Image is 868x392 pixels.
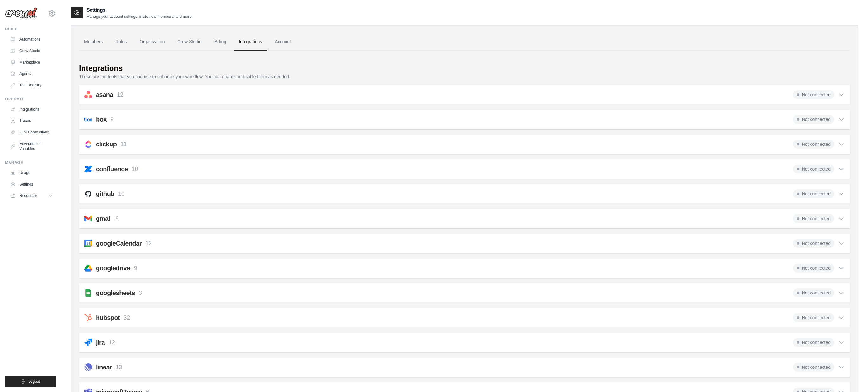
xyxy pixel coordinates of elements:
span: Not connected [793,239,834,248]
a: Roles [110,33,132,51]
a: Usage [8,168,56,178]
span: Resources [19,193,37,198]
p: 12 [145,239,152,248]
img: gmail.svg [84,215,92,222]
span: Not connected [793,165,834,173]
p: 10 [118,190,124,198]
img: jira.svg [84,339,92,346]
a: LLM Connections [8,127,56,137]
h2: googledrive [96,264,130,273]
img: asana.svg [84,91,92,98]
button: Logout [5,376,56,387]
p: 32 [124,314,130,322]
h2: box [96,115,107,124]
span: Not connected [793,90,834,99]
a: Organization [134,33,170,51]
h2: googlesheets [96,288,135,297]
span: Not connected [793,115,834,124]
img: confluence.svg [84,165,92,173]
a: Crew Studio [172,33,207,51]
img: googleCalendar.svg [84,240,92,247]
a: Automations [8,34,56,44]
a: Billing [209,33,231,51]
a: Agents [8,69,56,79]
h2: confluence [96,165,128,173]
p: 3 [139,289,142,297]
span: Not connected [793,288,834,297]
a: Members [79,33,108,51]
span: Not connected [793,363,834,372]
span: Not connected [793,140,834,149]
img: googledrive.svg [84,264,92,272]
span: Not connected [793,338,834,347]
p: These are the tools that you can use to enhance your workflow. You can enable or disable them as ... [79,73,850,80]
div: Manage [5,160,56,165]
p: 11 [120,140,127,149]
div: Operate [5,97,56,102]
a: Settings [8,179,56,189]
a: Environment Variables [8,139,56,154]
img: googlesheets.svg [84,289,92,297]
a: Crew Studio [8,46,56,56]
p: Manage your account settings, invite new members, and more. [86,14,192,19]
p: 12 [109,338,115,347]
span: Logout [28,379,40,384]
button: Resources [8,191,56,201]
span: Not connected [793,214,834,223]
span: Not connected [793,189,834,198]
h2: gmail [96,214,112,223]
p: 9 [111,115,114,124]
a: Marketplace [8,57,56,67]
a: Integrations [234,33,267,51]
a: Traces [8,116,56,126]
h2: jira [96,338,105,347]
a: Account [270,33,296,51]
img: clickup.svg [84,140,92,148]
p: 9 [116,214,119,223]
div: Build [5,27,56,32]
h2: linear [96,363,112,372]
img: box.svg [84,116,92,123]
a: Integrations [8,104,56,114]
h2: asana [96,90,113,99]
p: 10 [132,165,138,173]
div: Integrations [79,63,123,73]
a: Tool Registry [8,80,56,90]
img: linear.svg [84,363,92,371]
h2: hubspot [96,313,120,322]
img: Logo [5,7,37,19]
p: 9 [134,264,137,273]
h2: github [96,189,114,198]
p: 12 [117,91,123,99]
h2: clickup [96,140,117,149]
img: github.svg [84,190,92,198]
img: hubspot.svg [84,314,92,321]
span: Not connected [793,313,834,322]
h2: Settings [86,6,192,14]
p: 13 [116,363,122,372]
span: Not connected [793,264,834,273]
h2: googleCalendar [96,239,142,248]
